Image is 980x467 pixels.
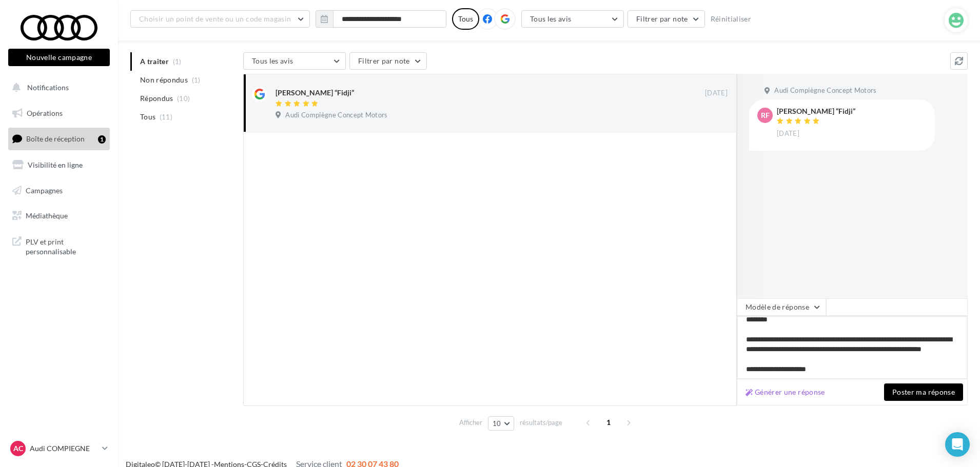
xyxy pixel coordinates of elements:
[777,129,799,138] span: [DATE]
[705,89,728,98] span: [DATE]
[488,416,514,431] button: 10
[28,160,83,169] span: Visibilité en ligne
[140,112,155,122] span: Tous
[777,108,855,115] div: [PERSON_NAME] “Fidji”
[26,235,106,257] span: PLV et print personnalisable
[6,128,112,150] a: Boîte de réception1
[6,205,112,227] a: Médiathèque
[98,135,106,144] div: 1
[6,103,112,124] a: Opérations
[13,443,23,454] span: AC
[130,10,310,28] button: Choisir un point de vente ou un code magasin
[6,77,108,98] button: Notifications
[774,86,876,95] span: Audi Compiègne Concept Motors
[707,13,756,25] button: Réinitialiser
[140,75,188,85] span: Non répondus
[139,14,291,23] span: Choisir un point de vente ou un code magasin
[8,439,110,458] a: AC Audi COMPIEGNE
[349,52,427,70] button: Filtrer par note
[27,109,63,117] span: Opérations
[945,432,970,457] div: Open Intercom Messenger
[27,83,69,92] span: Notifications
[628,10,705,28] button: Filtrer par note
[276,88,354,98] div: [PERSON_NAME] “Fidji”
[177,94,190,103] span: (10)
[160,113,172,121] span: (11)
[530,14,572,23] span: Tous les avis
[737,298,826,316] button: Modèle de réponse
[761,110,770,120] span: RF
[252,56,293,65] span: Tous les avis
[884,383,963,401] button: Poster ma réponse
[459,418,482,428] span: Afficher
[521,10,624,28] button: Tous les avis
[26,211,68,220] span: Médiathèque
[192,76,201,84] span: (1)
[8,49,110,66] button: Nouvelle campagne
[6,154,112,176] a: Visibilité en ligne
[493,419,501,428] span: 10
[26,134,85,143] span: Boîte de réception
[243,52,346,70] button: Tous les avis
[285,111,387,120] span: Audi Compiègne Concept Motors
[6,231,112,261] a: PLV et print personnalisable
[452,8,479,30] div: Tous
[26,186,63,194] span: Campagnes
[741,386,829,398] button: Générer une réponse
[600,414,617,431] span: 1
[520,418,562,428] span: résultats/page
[30,443,98,454] p: Audi COMPIEGNE
[6,180,112,201] a: Campagnes
[140,93,173,104] span: Répondus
